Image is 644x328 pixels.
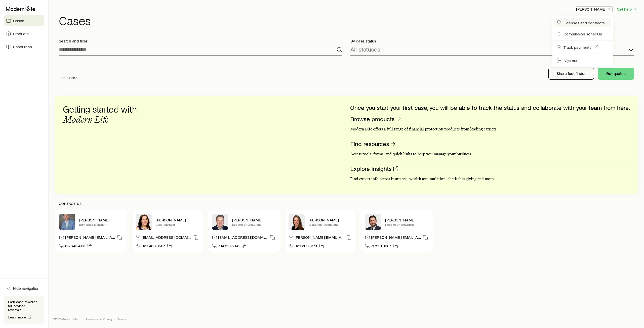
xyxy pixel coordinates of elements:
p: [PERSON_NAME] [309,217,352,222]
p: Head of Underwriting [385,222,429,226]
img: Heather McKee [136,214,152,230]
p: Brokerage Manager [79,222,123,226]
button: Share fact finder [548,68,594,80]
p: [PERSON_NAME] [79,217,123,222]
div: Earn cash rewards for advisor referrals.Learn more [4,296,44,324]
p: [EMAIL_ADDRESS][DOMAIN_NAME] [218,235,268,242]
p: Director of Brokerage [232,222,276,226]
img: Jason Pratt [59,214,75,230]
span: Commission schedule [563,31,602,36]
span: Licenses and contracts [563,20,605,25]
a: Resources [4,41,44,52]
a: Licenses [86,317,98,321]
span: 929.209.8778 [295,243,317,250]
span: 929.460.8507 [142,243,165,250]
p: By case status [350,38,634,43]
span: Modern Life [63,114,108,125]
p: Find expert info across insurance, wealth accumulation, charitable giving and more. [350,176,630,181]
a: Explore insights [350,165,399,173]
p: [PERSON_NAME] [232,217,276,222]
a: Licenses and contracts [554,18,611,27]
p: Contact us [59,202,634,206]
a: Browse products [350,115,402,123]
button: [PERSON_NAME] [576,6,613,12]
h1: Cases [59,14,638,26]
p: All statuses [350,46,380,53]
span: Hide navigation [13,286,39,291]
p: [PERSON_NAME][EMAIL_ADDRESS][DOMAIN_NAME] [371,235,421,242]
img: Trey Wall [212,214,228,230]
p: Once you start your first case, you will be able to track the status and collaborate with your te... [350,104,630,111]
p: [PERSON_NAME] [576,7,612,12]
p: [PERSON_NAME][EMAIL_ADDRESS][DOMAIN_NAME] [295,235,344,242]
p: © 2025 Modern Life [53,317,78,321]
p: [PERSON_NAME][EMAIL_ADDRESS][DOMAIN_NAME] [65,235,115,242]
img: Ellen Wall [289,214,305,230]
a: Terms [117,317,126,321]
p: Total Cases [59,76,77,80]
button: Get help [617,6,638,12]
p: — [59,68,77,75]
p: Share fact finder [557,71,586,76]
p: Search and filter [59,38,342,43]
span: Learn more [8,315,26,319]
span: Cases [13,18,24,23]
a: Track payments [554,43,611,52]
a: Commission schedule [554,29,611,38]
p: Access tools, forms, and quick links to help you manage your business. [350,152,630,157]
button: Hide navigation [4,283,44,294]
a: Find resources [350,140,396,148]
img: Bryan Simmons [365,214,381,230]
p: Brokerage Operations [309,222,352,226]
span: • [114,317,115,321]
span: Products [13,31,29,36]
a: Privacy [103,317,112,321]
span: Resources [13,44,32,49]
span: 717.991.3687 [371,243,391,250]
a: Cases [4,15,44,26]
h3: Getting started with [63,104,143,125]
a: Products [4,28,44,39]
button: Get quotes [598,68,634,80]
button: Sign out [554,56,611,65]
span: • [100,317,101,321]
p: Earn cash rewards for advisor referrals. [8,300,40,312]
span: 704.819.5976 [218,243,239,250]
span: 617.645.4161 [65,243,85,250]
span: Track payments [563,45,591,50]
p: [EMAIL_ADDRESS][DOMAIN_NAME] [142,235,191,242]
p: [PERSON_NAME] [156,217,199,222]
span: Sign out [563,58,577,63]
p: Modern Life offers a full range of financial protection products from leading carriers. [350,127,630,132]
p: [PERSON_NAME] [385,217,429,222]
p: Case Manager [156,222,199,226]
